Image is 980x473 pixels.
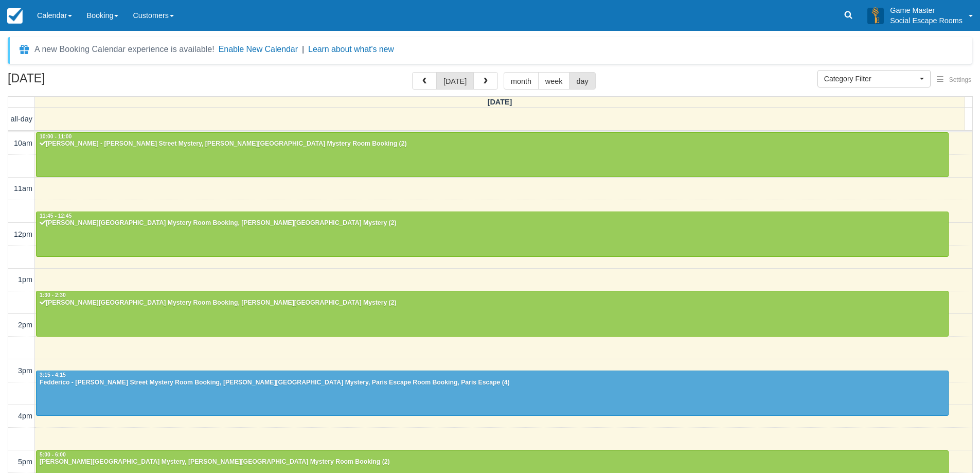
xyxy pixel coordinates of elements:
[18,412,32,420] span: 4pm
[219,44,298,55] button: Enable New Calendar
[817,70,931,87] button: Category Filter
[36,371,949,416] a: 3:15 - 4:15Fedderico - [PERSON_NAME] Street Mystery Room Booking, [PERSON_NAME][GEOGRAPHIC_DATA] ...
[40,292,66,298] span: 1:30 - 2:30
[18,366,32,375] span: 3pm
[40,372,66,378] span: 3:15 - 4:15
[14,139,32,147] span: 10am
[36,132,949,178] a: 10:00 - 11:00[PERSON_NAME] - [PERSON_NAME] Street Mystery, [PERSON_NAME][GEOGRAPHIC_DATA] Mystery...
[14,230,32,238] span: 12pm
[8,72,138,91] h2: [DATE]
[34,43,215,56] div: A new Booking Calendar experience is available!
[824,74,917,84] span: Category Filter
[11,115,32,123] span: all-day
[867,7,884,24] img: A3
[40,213,72,219] span: 11:45 - 12:45
[890,15,963,26] p: Social Escape Rooms
[39,458,946,466] div: [PERSON_NAME][GEOGRAPHIC_DATA] Mystery, [PERSON_NAME][GEOGRAPHIC_DATA] Mystery Room Booking (2)
[39,299,946,307] div: [PERSON_NAME][GEOGRAPHIC_DATA] Mystery Room Booking, [PERSON_NAME][GEOGRAPHIC_DATA] Mystery (2)
[39,379,946,387] div: Fedderico - [PERSON_NAME] Street Mystery Room Booking, [PERSON_NAME][GEOGRAPHIC_DATA] Mystery, Pa...
[39,219,946,227] div: [PERSON_NAME][GEOGRAPHIC_DATA] Mystery Room Booking, [PERSON_NAME][GEOGRAPHIC_DATA] Mystery (2)
[569,72,595,90] button: day
[302,45,304,54] span: |
[504,72,539,90] button: month
[36,291,949,336] a: 1:30 - 2:30[PERSON_NAME][GEOGRAPHIC_DATA] Mystery Room Booking, [PERSON_NAME][GEOGRAPHIC_DATA] My...
[7,8,23,24] img: checkfront-main-nav-mini-logo.png
[36,212,949,257] a: 11:45 - 12:45[PERSON_NAME][GEOGRAPHIC_DATA] Mystery Room Booking, [PERSON_NAME][GEOGRAPHIC_DATA] ...
[436,72,474,90] button: [DATE]
[40,134,72,139] span: 10:00 - 11:00
[18,321,32,329] span: 2pm
[931,73,977,87] button: Settings
[40,452,66,458] span: 5:00 - 6:00
[14,184,32,192] span: 11am
[18,275,32,284] span: 1pm
[308,45,394,54] a: Learn about what's new
[538,72,570,90] button: week
[18,458,32,466] span: 5pm
[949,76,971,83] span: Settings
[890,5,963,15] p: Game Master
[39,140,946,148] div: [PERSON_NAME] - [PERSON_NAME] Street Mystery, [PERSON_NAME][GEOGRAPHIC_DATA] Mystery Room Booking...
[488,98,512,106] span: [DATE]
